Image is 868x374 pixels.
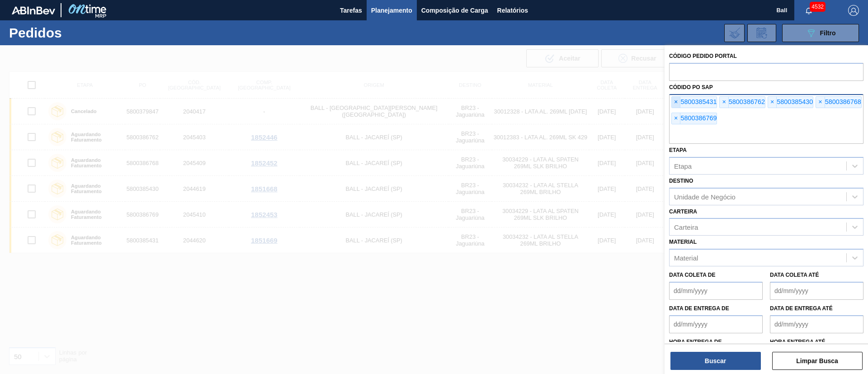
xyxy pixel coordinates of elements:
[669,239,697,245] label: Material
[816,97,825,108] span: ×
[671,96,717,108] div: 5800385431
[770,336,863,349] label: Hora entrega até
[669,178,693,184] label: Destino
[669,305,729,312] label: Data de Entrega de
[816,96,861,108] div: 5800386768
[794,4,823,17] button: Notificações
[820,29,836,37] span: Filtro
[669,315,763,333] input: dd/mm/yyyy
[770,315,863,333] input: dd/mm/yyyy
[747,24,776,42] div: Solicitação de Revisão de Pedidos
[770,305,833,312] label: Data de Entrega até
[770,272,819,278] label: Data coleta até
[770,282,863,300] input: dd/mm/yyyy
[719,96,765,108] div: 5800386762
[672,113,680,124] span: ×
[669,336,763,349] label: Hora entrega de
[848,5,859,16] img: Logout
[768,97,777,108] span: ×
[782,24,859,42] button: Filtro
[672,97,680,108] span: ×
[768,96,813,108] div: 5800385430
[12,6,55,14] img: TNhmsLtSVTkK8tSr43FrP2fwEKptu5GPRR3wAAAABJRU5ErkJggg==
[669,53,737,59] label: Código Pedido Portal
[9,28,144,38] h1: Pedidos
[674,223,698,231] div: Carteira
[340,5,362,16] span: Tarefas
[371,5,412,16] span: Planejamento
[674,254,698,262] div: Material
[669,208,697,215] label: Carteira
[674,162,692,170] div: Etapa
[497,5,528,16] span: Relatórios
[669,84,713,90] label: Códido PO SAP
[724,24,745,42] div: Importar Negociações dos Pedidos
[810,2,826,12] span: 4532
[720,97,728,108] span: ×
[674,193,736,200] div: Unidade de Negócio
[671,113,717,124] div: 5800386769
[669,272,715,278] label: Data coleta de
[421,5,488,16] span: Composição de Carga
[669,282,763,300] input: dd/mm/yyyy
[669,147,687,153] label: Etapa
